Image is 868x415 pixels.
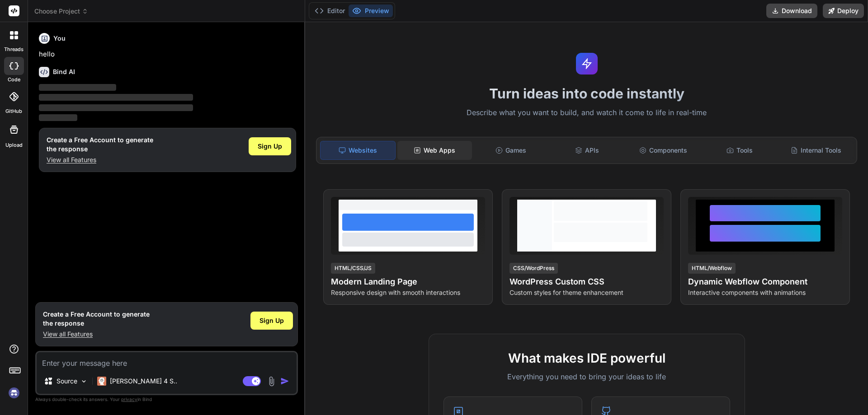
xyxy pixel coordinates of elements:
[34,7,88,16] span: Choose Project
[57,377,77,386] p: Source
[311,5,349,17] button: Editor
[311,107,863,119] p: Describe what you want to build, and watch it come to life in real-time
[53,67,75,76] h6: Bind AI
[6,385,22,401] img: signin
[39,104,193,111] span: ‌
[509,275,664,288] h4: WordPress Custom CSS
[823,4,864,18] button: Deploy
[53,34,66,43] h6: You
[474,141,548,160] div: Games
[80,378,88,385] img: Pick Models
[43,330,150,339] p: View all Features
[39,49,296,60] p: hello
[4,46,24,53] label: threads
[688,288,842,297] p: Interactive components with animations
[688,275,842,288] h4: Dynamic Webflow Component
[443,371,730,382] p: Everything you need to bring your ideas to life
[443,349,730,368] h2: What makes IDE powerful
[320,141,396,160] div: Websites
[311,85,863,102] h1: Turn ideas into code instantly
[331,263,375,274] div: HTML/CSS/JS
[39,84,116,91] span: ‌
[688,263,736,274] div: HTML/Webflow
[35,395,298,404] p: Always double-check its answers. Your in Bind
[39,94,193,101] span: ‌
[331,275,485,288] h4: Modern Landing Page
[8,76,20,84] label: code
[703,141,777,160] div: Tools
[258,142,282,151] span: Sign Up
[121,396,137,402] span: privacy
[47,135,153,154] h1: Create a Free Account to generate the response
[626,141,701,160] div: Components
[5,141,23,149] label: Upload
[509,263,558,274] div: CSS/WordPress
[778,141,853,160] div: Internal Tools
[509,288,664,297] p: Custom styles for theme enhancement
[331,288,485,297] p: Responsive design with smooth interactions
[766,4,817,18] button: Download
[349,5,393,17] button: Preview
[397,141,472,160] div: Web Apps
[550,141,624,160] div: APIs
[43,310,150,328] h1: Create a Free Account to generate the response
[266,376,277,387] img: attachment
[280,377,289,386] img: icon
[47,155,153,164] p: View all Features
[110,377,177,386] p: [PERSON_NAME] 4 S..
[259,316,284,325] span: Sign Up
[39,114,77,121] span: ‌
[97,377,106,386] img: Claude 4 Sonnet
[5,107,22,115] label: GitHub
